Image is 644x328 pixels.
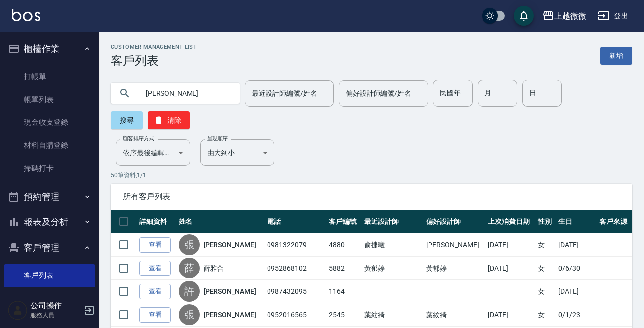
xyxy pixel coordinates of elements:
[176,210,265,233] th: 姓名
[536,280,556,303] td: 女
[556,303,597,327] td: 0/1/23
[204,286,256,296] a: [PERSON_NAME]
[139,307,171,323] a: 查看
[123,135,154,142] label: 顧客排序方式
[600,47,632,65] a: 新增
[204,263,224,273] a: 薛雅合
[30,311,81,320] p: 服務人員
[326,210,362,233] th: 客戶編號
[485,210,536,233] th: 上次消費日期
[536,257,556,280] td: 女
[485,303,536,327] td: [DATE]
[179,234,200,255] div: 張
[4,157,95,180] a: 掃碼打卡
[12,9,40,21] img: Logo
[362,210,424,233] th: 最近設計師
[204,310,256,320] a: [PERSON_NAME]
[362,257,424,280] td: 黃郁婷
[179,258,200,278] div: 薛
[4,287,95,310] a: 卡券管理
[200,139,274,166] div: 由大到小
[514,6,534,26] button: save
[326,303,362,327] td: 2545
[4,88,95,111] a: 帳單列表
[265,210,326,233] th: 電話
[554,10,586,22] div: 上越微微
[4,235,95,261] button: 客戶管理
[4,264,95,287] a: 客戶列表
[123,192,620,202] span: 所有客戶列表
[424,233,485,257] td: [PERSON_NAME]
[424,210,485,233] th: 偏好設計師
[4,111,95,134] a: 現金收支登錄
[4,36,95,61] button: 櫃檯作業
[30,301,81,311] h5: 公司操作
[4,134,95,157] a: 材料自購登錄
[424,257,485,280] td: 黃郁婷
[179,304,200,325] div: 張
[111,54,197,68] h3: 客戶列表
[137,210,176,233] th: 詳細資料
[204,240,256,250] a: [PERSON_NAME]
[139,284,171,299] a: 查看
[536,303,556,327] td: 女
[4,184,95,210] button: 預約管理
[597,210,632,233] th: 客戶來源
[536,233,556,257] td: 女
[485,233,536,257] td: [DATE]
[556,210,597,233] th: 生日
[111,111,143,129] button: 搜尋
[265,233,326,257] td: 0981322079
[326,257,362,280] td: 5882
[265,257,326,280] td: 0952868102
[556,280,597,303] td: [DATE]
[424,303,485,327] td: 葉紋綺
[556,257,597,280] td: 0/6/30
[326,233,362,257] td: 4880
[556,233,597,257] td: [DATE]
[4,65,95,88] a: 打帳單
[148,111,190,129] button: 清除
[326,280,362,303] td: 1164
[536,210,556,233] th: 性別
[8,300,28,320] img: Person
[207,135,228,142] label: 呈現順序
[362,303,424,327] td: 葉紋綺
[139,261,171,276] a: 查看
[265,303,326,327] td: 0952016565
[4,209,95,235] button: 報表及分析
[111,171,632,180] p: 50 筆資料, 1 / 1
[139,237,171,253] a: 查看
[116,139,190,166] div: 依序最後編輯時間
[594,7,632,25] button: 登出
[265,280,326,303] td: 0987432095
[139,80,232,107] input: 搜尋關鍵字
[111,44,197,50] h2: Customer Management List
[362,233,424,257] td: 俞捷曦
[538,6,590,26] button: 上越微微
[179,281,200,302] div: 許
[485,257,536,280] td: [DATE]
